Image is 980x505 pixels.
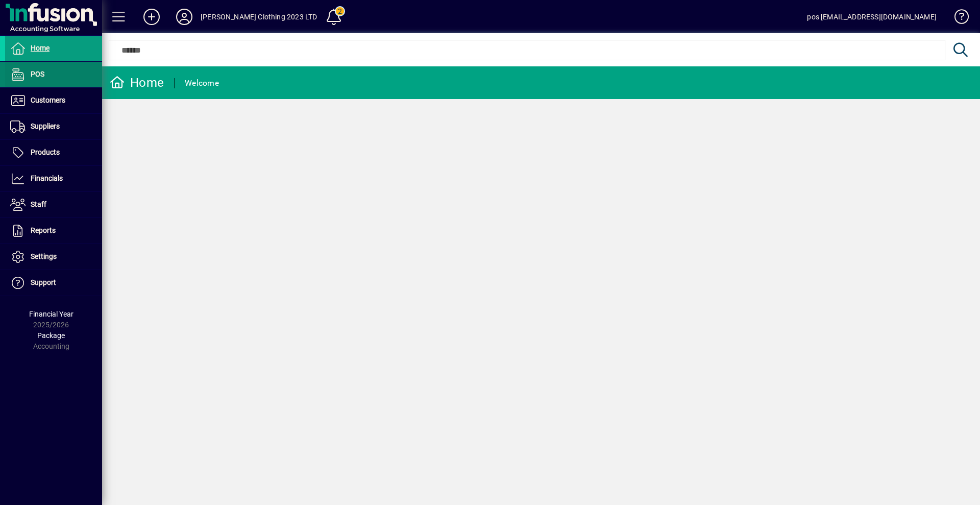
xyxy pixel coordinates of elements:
span: Customers [31,96,65,104]
span: Financials [31,174,63,182]
a: Financials [5,166,102,191]
a: Settings [5,244,102,270]
button: Add [135,8,168,26]
span: Support [31,278,56,286]
span: Package [37,331,65,340]
span: Products [31,148,60,156]
span: Settings [31,252,57,260]
span: Reports [31,226,56,234]
a: Reports [5,218,102,244]
a: POS [5,62,102,87]
a: Suppliers [5,114,102,139]
a: Customers [5,88,102,113]
span: POS [31,70,44,78]
div: Welcome [185,75,219,91]
a: Knowledge Base [947,2,967,35]
span: Financial Year [29,310,73,318]
span: Home [31,44,50,52]
span: Staff [31,200,46,208]
a: Staff [5,192,102,218]
span: Suppliers [31,122,60,130]
div: Home [110,75,164,91]
button: Profile [168,8,201,26]
div: pos [EMAIL_ADDRESS][DOMAIN_NAME] [807,9,937,25]
a: Products [5,140,102,165]
div: [PERSON_NAME] Clothing 2023 LTD [201,9,317,25]
a: Support [5,270,102,296]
